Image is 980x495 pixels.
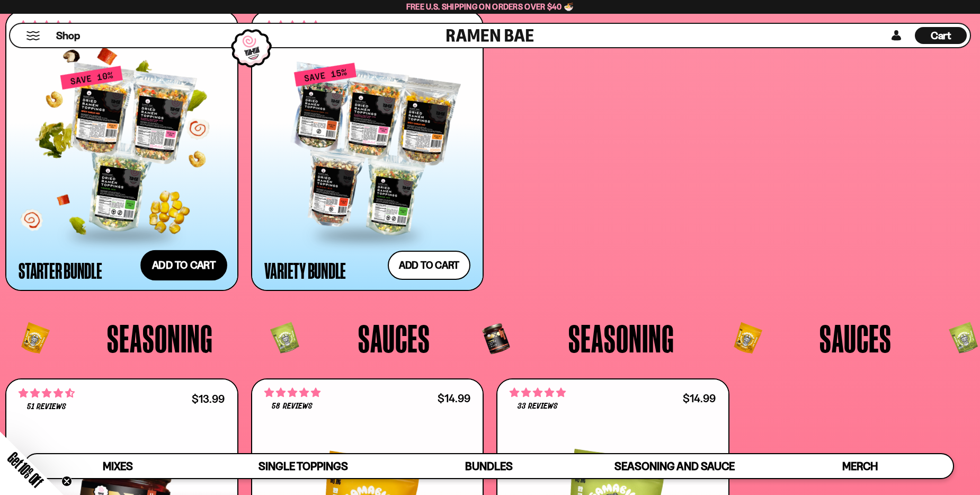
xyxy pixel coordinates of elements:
[931,29,951,42] span: Cart
[842,459,878,473] span: Merch
[819,319,892,358] span: Sauces
[272,402,312,411] span: 58 reviews
[140,250,227,280] button: Add to cart
[768,454,953,478] a: Merch
[103,459,133,473] span: Mixes
[510,386,566,400] span: 5.00 stars
[56,29,80,43] span: Shop
[568,319,674,358] span: Seasoning
[264,261,346,280] div: Variety Bundle
[683,393,716,403] div: $14.99
[5,449,46,490] span: Get 10% Off
[396,454,582,478] a: Bundles
[192,394,225,404] div: $13.99
[107,319,213,358] span: Seasoning
[56,27,80,44] a: Shop
[251,11,484,291] a: 4.63 stars 6355 reviews $114.99 Variety Bundle Add to cart
[27,403,66,411] span: 51 reviews
[388,251,470,280] button: Add to cart
[582,454,767,478] a: Seasoning and Sauce
[614,459,735,473] span: Seasoning and Sauce
[518,402,558,411] span: 33 reviews
[19,386,75,400] span: 4.71 stars
[406,2,574,12] span: Free U.S. Shipping on Orders over $40 🍜
[61,476,72,487] button: Close teaser
[5,11,238,291] a: 4.71 stars 4845 reviews $69.99 Starter Bundle Add to cart
[25,454,210,478] a: Mixes
[26,31,40,40] button: Mobile Menu Trigger
[210,454,396,478] a: Single Toppings
[915,24,967,47] a: Cart
[465,459,513,473] span: Bundles
[259,459,348,473] span: Single Toppings
[358,319,430,358] span: Sauces
[264,386,320,400] span: 4.83 stars
[438,393,470,403] div: $14.99
[19,261,102,280] div: Starter Bundle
